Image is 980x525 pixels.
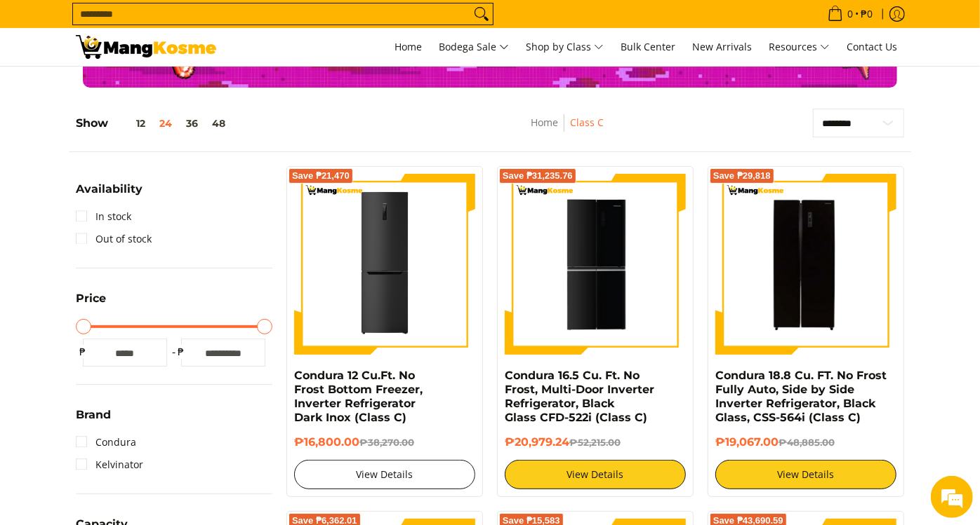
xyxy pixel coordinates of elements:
[294,174,475,355] img: condura-no-frost-inverter-bottom-freezer-refrigerator-9-cubic-feet-class-c-mang-kosme
[76,409,111,431] summary: Open
[569,437,621,448] del: ₱52,215.00
[621,40,675,53] span: Bulk Center
[76,409,111,421] span: Brand
[715,369,887,424] a: Condura 18.8 Cu. FT. No Frost Fully Auto, Side by Side Inverter Refrigerator, Black Glass, CSS-56...
[447,114,687,146] nav: Breadcrumbs
[505,435,686,449] h6: ₱20,979.24
[81,168,194,309] span: We're online!
[76,431,136,454] a: Condura
[713,172,771,180] span: Save ₱29,818
[614,28,682,66] a: Bulk Center
[108,118,152,129] button: 12
[823,6,877,22] span: •
[76,184,143,195] span: Availability
[76,116,232,130] h5: Show
[76,293,106,315] summary: Open
[715,435,896,449] h6: ₱19,067.00
[845,9,855,19] span: 0
[505,460,686,489] a: View Details
[769,39,830,56] span: Resources
[526,39,604,56] span: Shop by Class
[503,517,560,525] span: Save ₱15,583
[505,369,654,424] a: Condura 16.5 Cu. Ft. No Frost, Multi-Door Inverter Refrigerator, Black Glass CFD-522i (Class C)
[292,517,357,525] span: Save ₱6,362.01
[470,4,493,25] button: Search
[76,293,106,304] span: Price
[7,364,267,414] textarea: Type your message and hit 'Enter'
[292,172,350,180] span: Save ₱21,470
[359,437,414,448] del: ₱38,270.00
[179,118,205,129] button: 36
[762,28,837,66] a: Resources
[859,9,875,19] span: ₱0
[76,228,152,250] a: Out of stock
[847,40,897,53] span: Contact Us
[205,118,232,129] button: 48
[76,205,131,228] a: In stock
[73,79,236,97] div: Chat with us now
[230,7,264,41] div: Minimize live chat window
[570,116,604,129] a: Class C
[519,28,611,66] a: Shop by Class
[388,28,429,66] a: Home
[840,28,904,66] a: Contact Us
[715,174,896,355] img: Condura 18.8 Cu. FT. No Frost Fully Auto, Side by Side Inverter Refrigerator, Black Glass, CSS-56...
[439,39,509,56] span: Bodega Sale
[531,116,558,129] a: Home
[76,184,143,205] summary: Open
[230,28,904,66] nav: Main Menu
[692,40,752,53] span: New Arrivals
[294,369,423,424] a: Condura 12 Cu.Ft. No Frost Bottom Freezer, Inverter Refrigerator Dark Inox (Class C)
[76,345,90,359] span: ₱
[174,345,188,359] span: ₱
[503,172,573,180] span: Save ₱31,235.76
[715,460,896,489] a: View Details
[505,176,686,353] img: Condura 16.5 Cu. Ft. No Frost, Multi-Door Inverter Refrigerator, Black Glass CFD-522i (Class C)
[685,28,759,66] a: New Arrivals
[152,118,179,129] button: 24
[294,460,475,489] a: View Details
[432,28,516,66] a: Bodega Sale
[76,35,216,59] img: Class C Home &amp; Business Appliances: Up to 70% Off l Mang Kosme
[294,435,475,449] h6: ₱16,800.00
[395,40,422,53] span: Home
[76,454,143,476] a: Kelvinator
[779,437,835,448] del: ₱48,885.00
[713,517,783,525] span: Save ₱43,690.59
